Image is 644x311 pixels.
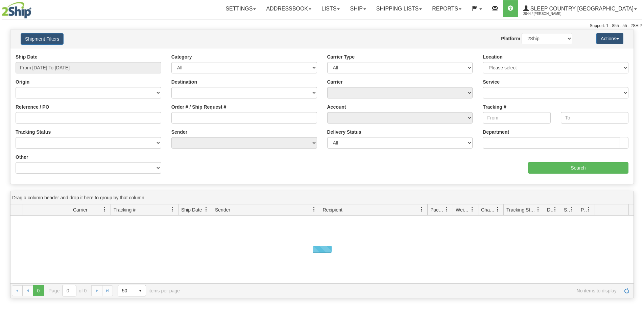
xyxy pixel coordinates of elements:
[506,206,536,213] span: Tracking Status
[483,79,500,85] label: Service
[21,33,64,45] button: Shipment Filters
[167,204,178,215] a: Tracking # filter column settings
[481,206,495,213] span: Charge
[628,121,643,190] iframe: chat widget
[261,0,316,17] a: Addressbook
[566,204,578,215] a: Shipment Issues filter column settings
[456,206,470,213] span: Weight
[181,206,202,213] span: Ship Date
[135,285,146,296] span: select
[16,53,38,60] label: Ship Date
[99,204,111,215] a: Carrier filter column settings
[523,10,574,17] span: 2044 / [PERSON_NAME]
[345,0,371,17] a: Ship
[529,6,634,12] span: Sleep Country [GEOGRAPHIC_DATA]
[528,162,628,174] input: Search
[114,206,136,213] span: Tracking #
[220,0,261,17] a: Settings
[16,154,28,160] label: Other
[171,129,187,135] label: Sender
[549,204,561,215] a: Delivery Status filter column settings
[327,79,343,85] label: Carrier
[327,129,361,135] label: Delivery Status
[200,204,212,215] a: Ship Date filter column settings
[467,204,478,215] a: Weight filter column settings
[492,204,503,215] a: Charge filter column settings
[118,285,180,296] span: items per page
[73,206,88,213] span: Carrier
[518,0,642,17] a: Sleep Country [GEOGRAPHIC_DATA] 2044 / [PERSON_NAME]
[189,288,617,293] span: No items to display
[416,204,427,215] a: Recipient filter column settings
[483,53,502,60] label: Location
[583,204,595,215] a: Pickup Status filter column settings
[371,0,427,17] a: Shipping lists
[547,206,553,213] span: Delivery Status
[118,285,146,296] span: Page sizes drop down
[430,206,445,213] span: Packages
[483,129,509,135] label: Department
[49,285,87,296] span: Page of 0
[327,104,346,110] label: Account
[16,129,51,135] label: Tracking Status
[2,23,642,29] div: Support: 1 - 855 - 55 - 2SHIP
[33,285,44,296] span: Page 0
[581,206,587,213] span: Pickup Status
[441,204,453,215] a: Packages filter column settings
[2,2,31,19] img: logo2044.jpg
[483,104,506,110] label: Tracking #
[501,35,520,42] label: Platform
[561,112,628,124] input: To
[171,104,226,110] label: Order # / Ship Request #
[483,112,550,124] input: From
[596,33,623,44] button: Actions
[532,204,544,215] a: Tracking Status filter column settings
[621,285,632,296] a: Refresh
[171,79,197,85] label: Destination
[316,0,345,17] a: Lists
[427,0,467,17] a: Reports
[323,206,342,213] span: Recipient
[564,206,570,213] span: Shipment Issues
[122,287,131,294] span: 50
[171,53,192,60] label: Category
[10,191,634,204] div: grid grouping header
[16,104,49,110] label: Reference / PO
[16,79,29,85] label: Origin
[327,53,355,60] label: Carrier Type
[215,206,230,213] span: Sender
[308,204,320,215] a: Sender filter column settings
